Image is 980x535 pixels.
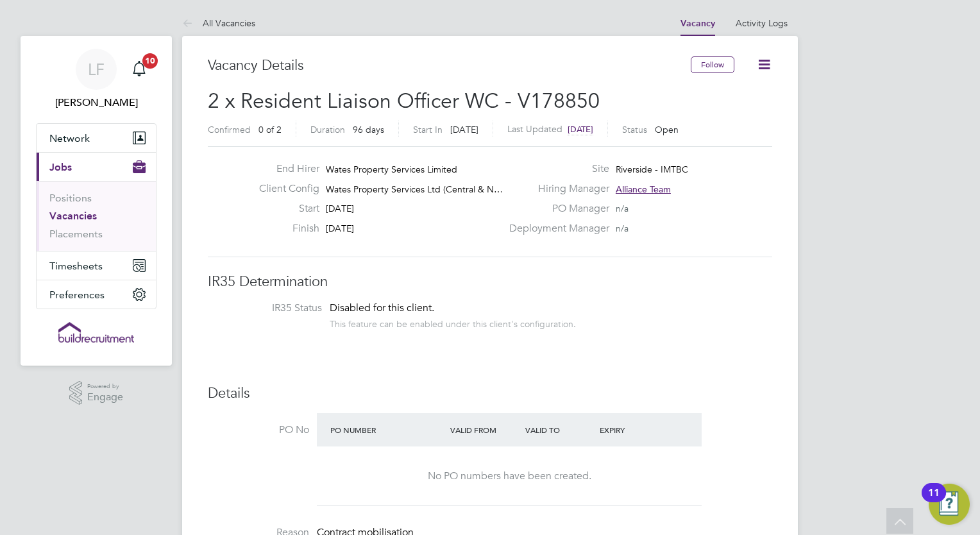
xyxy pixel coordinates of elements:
div: PO Number [327,418,447,441]
label: Deployment Manager [502,222,609,235]
button: Follow [691,56,734,73]
div: Valid From [447,418,522,441]
label: End Hirer [249,162,319,176]
h3: Vacancy Details [208,56,691,75]
a: Vacancy [680,18,715,29]
span: Wates Property Services Ltd (Central & N… [326,183,503,195]
label: Last Updated [507,123,562,135]
span: Disabled for this client. [330,301,434,314]
span: Engage [87,392,123,403]
span: Open [655,124,679,135]
span: Loarda Fregjaj [36,95,156,110]
label: PO Manager [502,202,609,216]
div: 11 [928,493,940,509]
h3: IR35 Determination [208,273,772,291]
a: LF[PERSON_NAME] [36,49,156,110]
a: Placements [49,228,103,240]
button: Timesheets [37,251,156,280]
span: [DATE] [326,203,354,214]
button: Jobs [37,153,156,181]
span: Riverside - IMTBC [616,164,688,175]
span: 10 [142,53,158,69]
span: 2 x Resident Liaison Officer WC - V178850 [208,89,600,114]
button: Open Resource Center, 11 new notifications [929,484,970,525]
img: buildrec-logo-retina.png [58,322,134,343]
label: Status [622,124,647,135]
span: 96 days [353,124,384,135]
button: Network [37,124,156,152]
span: [DATE] [450,124,478,135]
span: 0 of 2 [258,124,282,135]
label: Confirmed [208,124,251,135]
a: Activity Logs [736,17,788,29]
a: Positions [49,192,92,204]
a: Go to home page [36,322,156,343]
label: Start In [413,124,443,135]
span: Network [49,132,90,144]
span: Wates Property Services Limited [326,164,457,175]
label: IR35 Status [221,301,322,315]
span: [DATE] [326,223,354,234]
div: Jobs [37,181,156,251]
span: Alliance Team [616,183,671,195]
span: Timesheets [49,260,103,272]
label: Finish [249,222,319,235]
label: PO No [208,423,309,437]
span: Jobs [49,161,72,173]
div: This feature can be enabled under this client's configuration. [330,315,576,330]
label: Duration [310,124,345,135]
a: Vacancies [49,210,97,222]
label: Start [249,202,319,216]
nav: Main navigation [21,36,172,366]
div: Valid To [522,418,597,441]
label: Client Config [249,182,319,196]
span: Powered by [87,381,123,392]
div: Expiry [596,418,672,441]
a: Powered byEngage [69,381,124,405]
button: Preferences [37,280,156,309]
span: n/a [616,223,629,234]
label: Site [502,162,609,176]
span: LF [88,61,105,78]
div: No PO numbers have been created. [330,470,689,483]
span: n/a [616,203,629,214]
a: All Vacancies [182,17,255,29]
label: Hiring Manager [502,182,609,196]
span: [DATE] [568,124,593,135]
h3: Details [208,384,772,403]
a: 10 [126,49,152,90]
span: Preferences [49,289,105,301]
